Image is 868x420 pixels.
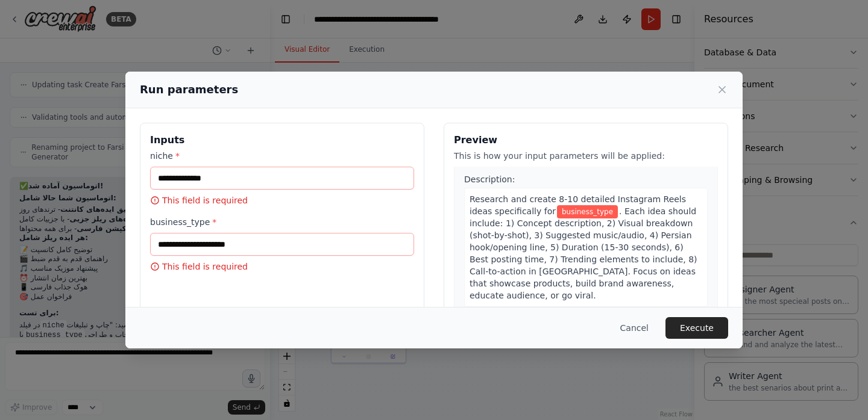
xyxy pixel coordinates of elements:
[150,216,414,228] label: business_type
[150,133,414,147] h3: Inputs
[665,317,728,339] button: Execute
[150,261,414,273] p: This field is required
[464,174,515,184] span: Description:
[140,81,238,98] h2: Run parameters
[150,194,414,206] p: This field is required
[611,317,658,339] button: Cancel
[557,205,618,218] span: Variable: business_type
[150,150,414,162] label: niche
[454,150,718,162] p: This is how your input parameters will be applied:
[470,206,697,300] span: . Each idea should include: 1) Concept description, 2) Visual breakdown (shot-by-shot), 3) Sugges...
[454,133,718,147] h3: Preview
[470,194,686,216] span: Research and create 8-10 detailed Instagram Reels ideas specifically for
